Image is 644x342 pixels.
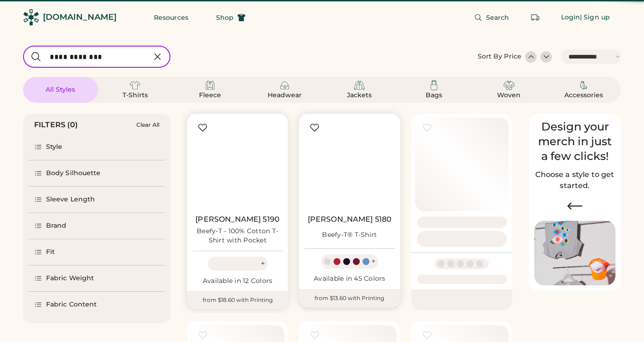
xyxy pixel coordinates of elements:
img: Bags Icon [428,80,439,91]
img: Hanes 5190 Beefy-T - 100% Cotton T-Shirt with Pocket [193,119,282,209]
div: Sort By Price [478,52,521,61]
div: Beefy-T - 100% Cotton T-Shirt with Pocket [193,227,282,245]
button: Retrieve an order [526,8,544,27]
button: Shop [205,8,257,27]
div: Headwear [264,91,305,100]
div: Available in 45 Colors [304,274,394,283]
img: Fleece Icon [205,80,216,91]
div: Jackets [339,91,380,100]
div: Design your merch in just a few clicks! [534,119,615,164]
img: Rendered Logo - Screens [23,9,39,25]
span: Shop [216,14,234,21]
button: Resources [143,8,199,27]
div: Fit [46,248,55,257]
div: | Sign up [580,13,610,22]
img: Image of Lisa Congdon Eye Print on T-Shirt and Hat [534,221,615,286]
h2: Choose a style to get started. [534,169,615,191]
div: Sleeve Length [46,195,95,204]
div: + [371,256,375,266]
div: [DOMAIN_NAME] [43,12,117,23]
div: Fabric Weight [46,274,94,283]
button: Search [463,8,521,27]
img: T-Shirts Icon [129,80,141,91]
div: Fabric Content [46,300,97,309]
div: FILTERS (0) [34,119,78,130]
div: from $13.60 with Printing [299,289,400,307]
div: Style [46,142,63,152]
a: [PERSON_NAME] 5190 [195,215,280,224]
div: Body Silhouette [46,169,101,178]
div: Accessories [563,91,604,100]
div: T-Shirts [114,91,156,100]
a: [PERSON_NAME] 5180 [308,215,392,224]
img: Woven Icon [503,80,515,91]
img: Hanes 5180 Beefy-T® T-Shirt [304,119,394,209]
img: Jackets Icon [354,80,365,91]
img: Accessories Icon [578,80,589,91]
div: + [261,259,265,269]
span: Search [486,14,509,21]
div: All Styles [40,85,81,94]
div: Bags [413,91,455,100]
div: Woven [488,91,530,100]
div: Login [561,13,580,22]
div: Fleece [189,91,231,100]
div: Brand [46,221,67,230]
div: from $18.60 with Printing [187,291,288,309]
div: Available in 12 Colors [193,277,282,286]
img: Headwear Icon [279,80,290,91]
div: Clear All [136,122,159,128]
div: Beefy-T® T-Shirt [322,230,377,240]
